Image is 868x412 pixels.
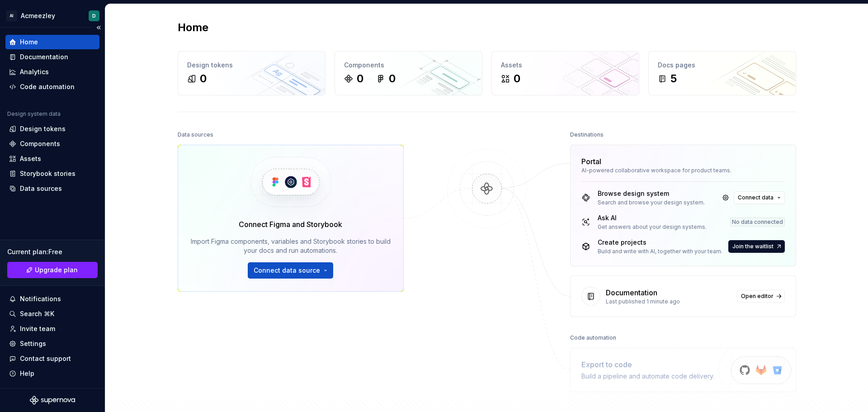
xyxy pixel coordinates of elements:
div: AI-powered collaborative workspace for product teams. [581,167,785,174]
div: Components [20,139,60,148]
div: Settings [20,339,46,348]
div: Code automation [570,331,616,344]
div: 0 [514,71,520,86]
a: Invite team [5,322,99,336]
button: Contact support [5,351,99,366]
div: D [92,12,96,19]
a: Documentation [5,50,99,64]
span: Connect data [738,194,774,201]
a: Docs pages5 [648,51,796,95]
span: Open editor [741,293,774,300]
a: Settings [5,336,99,351]
button: Join the waitlist [728,240,785,253]
div: Code automation [20,82,75,91]
div: Current plan : Free [7,247,98,256]
div: Portal [581,156,601,167]
button: Help [5,366,99,381]
div: 5 [670,71,677,86]
div: Acmeezley [21,11,55,20]
div: Data sources [20,184,62,193]
svg: Supernova Logo [30,396,75,405]
button: Connect data [734,191,785,204]
div: Browse design system [598,189,705,198]
a: Storybook stories [5,166,99,181]
div: Invite team [20,324,55,333]
div: No data connected [730,218,785,227]
div: Import Figma components, variables and Storybook stories to build your docs and run automations. [191,237,391,255]
div: Connect Figma and Storybook [239,219,342,230]
div: Search and browse your design system. [598,199,705,206]
div: AI [6,10,17,21]
div: Build a pipeline and automate code delivery. [581,372,714,381]
h2: Home [178,20,208,35]
div: Assets [20,154,41,163]
a: Analytics [5,65,99,79]
a: Open editor [737,290,785,303]
div: Design tokens [20,124,66,133]
div: 0 [200,71,207,86]
a: Assets0 [491,51,639,95]
div: Assets [501,61,630,70]
div: Documentation [20,52,68,62]
a: Components00 [335,51,482,95]
div: Data sources [178,128,213,141]
div: Get answers about your design systems. [598,223,707,231]
button: Notifications [5,292,99,306]
div: Ask AI [598,213,707,223]
button: Upgrade plan [7,262,98,278]
div: Destinations [570,128,604,141]
a: Home [5,35,99,49]
div: Contact support [20,354,71,363]
div: Export to code [581,359,714,370]
div: Components [344,61,473,70]
div: Storybook stories [20,169,75,178]
div: Notifications [20,294,61,303]
div: Analytics [20,67,49,76]
div: Design tokens [187,61,316,70]
div: Help [20,369,34,378]
a: Assets [5,152,99,166]
div: Docs pages [658,61,787,70]
div: Create projects [598,238,722,247]
span: Join the waitlist [732,243,774,250]
button: Search ⌘K [5,307,99,321]
div: Build and write with AI, together with your team. [598,248,722,255]
a: Components [5,137,99,151]
button: AIAcmeezleyD [2,6,103,25]
div: 0 [357,71,363,86]
div: Search ⌘K [20,309,54,318]
div: Last published 1 minute ago [606,298,731,305]
button: Connect data source [248,262,333,279]
div: Home [20,38,38,47]
a: Code automation [5,80,99,94]
span: Connect data source [254,266,320,275]
button: Collapse sidebar [92,21,105,34]
div: Documentation [606,287,657,298]
div: Design system data [7,110,61,118]
a: Data sources [5,181,99,196]
span: Upgrade plan [35,265,78,275]
a: Design tokens [5,122,99,136]
a: Design tokens0 [178,51,325,95]
div: 0 [389,71,396,86]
